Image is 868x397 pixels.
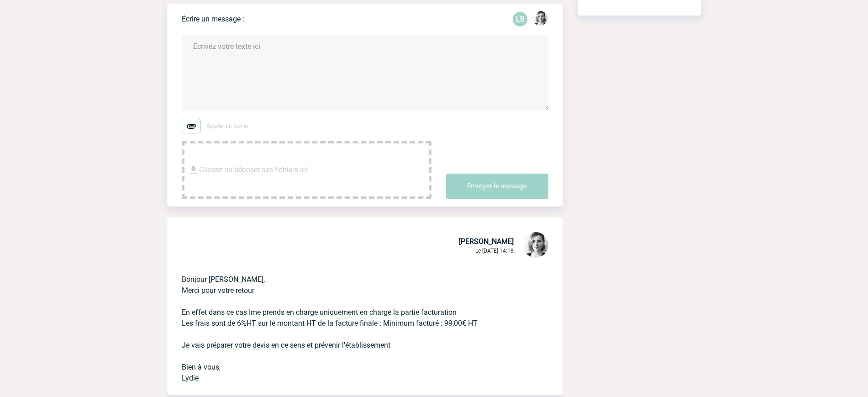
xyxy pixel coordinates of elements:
[446,174,548,199] button: Envoyer le message
[199,147,307,193] span: Glissez ou déposer des fichiers ici
[533,11,547,27] div: Lydie TRELLU
[523,232,548,258] img: 103019-1.png
[182,259,523,384] p: Bonjour [PERSON_NAME], Merci pour votre retour En effet dans ce cas Ime prends en charge uniqueme...
[182,15,244,23] p: Écrire un message :
[188,164,199,175] img: file_download.svg
[206,123,248,129] span: Ajouter un fichier
[533,11,547,26] img: 103019-1.png
[513,12,527,26] p: LB
[513,12,527,26] div: Laurence BOUCHER
[459,237,514,246] span: [PERSON_NAME]
[475,248,514,254] span: Le [DATE] 14:18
